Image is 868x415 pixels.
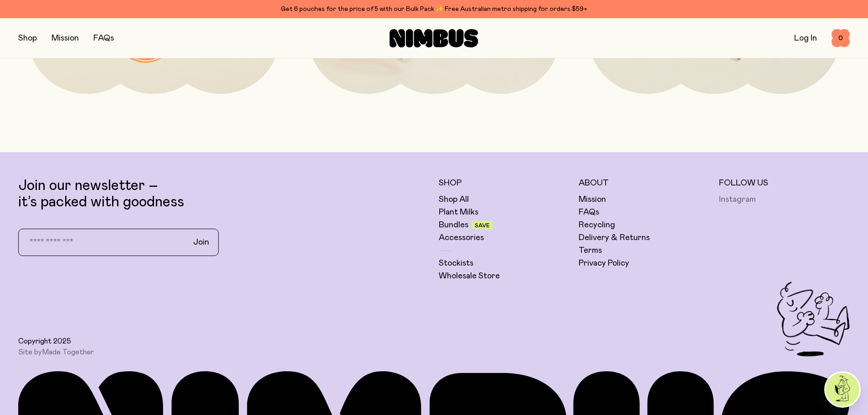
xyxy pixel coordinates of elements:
a: Recycling [579,220,615,231]
span: Join [193,237,209,248]
a: Shop All [439,194,469,205]
a: Terms [579,245,602,256]
a: Made Together [42,348,94,356]
h5: Follow Us [719,178,850,189]
span: Site by [18,348,94,357]
span: Save [475,223,490,228]
a: Stockists [439,258,473,269]
button: 0 [832,29,850,47]
h5: About [579,178,710,189]
button: Join [186,233,216,252]
a: Mission [579,194,606,205]
a: Delivery & Returns [579,232,650,243]
a: Instagram [719,194,756,205]
a: Accessories [439,232,484,243]
h5: Shop [439,178,570,189]
a: Plant Milks [439,207,478,218]
a: Privacy Policy [579,258,629,269]
div: Get 6 pouches for the price of 5 with our Bulk Pack ✨ Free Australian metro shipping for orders $59+ [18,4,850,15]
a: Mission [51,34,79,42]
a: FAQs [93,34,114,42]
a: Wholesale Store [439,271,500,282]
p: Join our newsletter – it’s packed with goodness [18,178,430,210]
a: Bundles [439,220,468,231]
a: Log In [794,34,817,42]
span: Copyright 2025 [18,337,71,346]
a: FAQs [579,207,599,218]
img: agent [826,373,859,406]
